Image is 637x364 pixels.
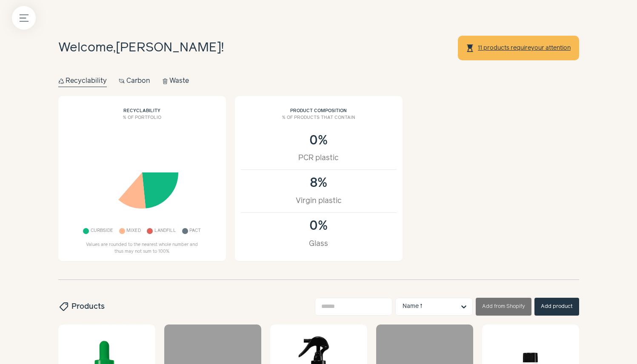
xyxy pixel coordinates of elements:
[250,152,388,164] div: PCR plastic
[126,226,141,236] span: Mixed
[250,238,388,249] div: Glass
[250,133,388,148] div: 0%
[250,176,388,191] div: 8%
[477,45,571,51] a: 11 products requireyour attention
[476,298,531,316] button: Add from Shopify
[83,242,202,255] p: Values are rounded to the nearest whole number and thus may not sum to 100%.
[58,75,107,87] button: Recyclability
[91,226,113,236] span: Curbside
[57,302,69,312] span: sell
[64,102,220,115] h2: Recyclability
[64,115,220,127] h3: % of portfolio
[116,42,221,54] span: [PERSON_NAME]
[58,39,224,58] h1: Welcome, !
[241,102,397,115] h2: Product composition
[189,226,201,236] span: Pact
[58,301,105,312] h2: Products
[241,115,397,127] h3: % of products that contain
[119,75,150,87] button: Carbon
[154,226,176,236] span: Landfill
[466,44,474,53] span: hourglass_top
[162,75,189,87] button: Waste
[250,195,388,206] div: Virgin plastic
[534,298,579,316] button: Add product
[250,219,388,234] div: 0%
